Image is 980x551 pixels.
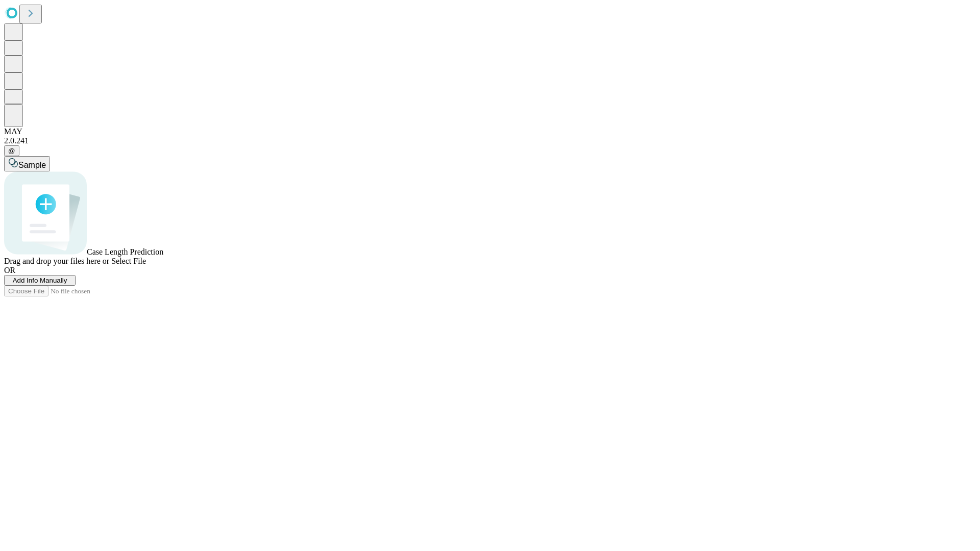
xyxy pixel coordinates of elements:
span: Case Length Prediction [87,247,163,256]
button: Add Info Manually [4,275,76,286]
div: 2.0.241 [4,136,976,145]
div: MAY [4,127,976,136]
span: Add Info Manually [13,277,67,284]
span: OR [4,266,15,274]
span: @ [8,147,15,155]
button: Sample [4,156,50,171]
span: Sample [18,161,46,169]
button: @ [4,145,19,156]
span: Select File [111,257,146,265]
span: Drag and drop your files here or [4,257,109,265]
